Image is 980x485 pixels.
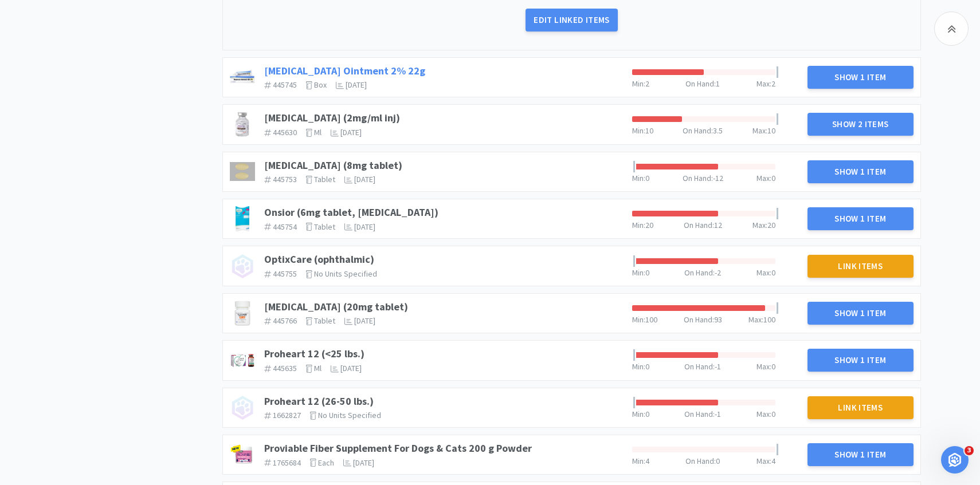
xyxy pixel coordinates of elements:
[756,267,771,278] span: Max :
[632,78,645,89] span: Min :
[807,396,914,419] button: Link Items
[756,173,771,183] span: Max :
[807,160,914,183] button: Show 1 Item
[230,254,255,279] img: no_image.png
[632,409,645,419] span: Min :
[860,354,886,365] span: 1 Item
[756,361,771,372] span: Max :
[264,347,364,360] a: Proheart 12 (<25 lbs.)
[314,316,335,326] span: tablet
[756,78,771,89] span: Max :
[346,80,367,90] span: [DATE]
[748,314,763,325] span: Max :
[807,66,914,89] button: Show 1 Item
[354,222,375,232] span: [DATE]
[771,267,775,278] span: 0
[632,173,645,183] span: Min :
[314,363,322,373] span: ml
[264,111,400,124] a: [MEDICAL_DATA] (2mg/ml inj)
[230,395,255,420] img: no_image.png
[264,206,438,219] a: Onsior (6mg tablet, [MEDICAL_DATA])
[273,174,297,184] span: 445753
[264,395,374,408] a: Proheart 12 (26-50 lbs.)
[318,410,381,420] span: No units specified
[771,361,775,372] span: 0
[716,456,720,466] span: 0
[684,409,715,419] span: On Hand :
[264,159,402,172] a: [MEDICAL_DATA] (8mg tablet)
[645,267,649,278] span: 0
[273,269,297,279] span: 445755
[236,206,250,231] img: d36bca075a714457baa8703ef9a77474_1924.jpeg
[767,220,775,230] span: 20
[264,441,532,455] a: Proviable Fiber Supplement For Dogs & Cats 200 g Powder
[264,253,374,266] a: OptixCare (ophthalmic)
[273,410,301,420] span: 1662827
[632,220,645,230] span: Min :
[340,127,362,137] span: [DATE]
[860,72,886,82] span: 1 Item
[771,173,775,183] span: 0
[526,9,617,31] button: Edit Linked Items
[767,125,775,136] span: 10
[714,220,722,230] span: 12
[860,307,886,318] span: 1 Item
[715,361,721,372] span: -1
[752,125,767,136] span: Max :
[632,314,645,325] span: Min :
[230,354,255,367] img: d9c8d2d7d5d24da993f480e96cdfaf8a.jpeg
[314,80,327,90] span: box
[771,78,775,89] span: 2
[715,409,721,419] span: -1
[860,213,886,224] span: 1 Item
[353,458,374,468] span: [DATE]
[632,361,645,372] span: Min :
[273,222,297,232] span: 445754
[234,301,250,326] img: 8b639d8ff24e46c9b5d07dbe11c2d7ae_81014.jpeg
[807,443,914,466] button: Show 1 Item
[230,162,255,181] img: 6a5ddfedfb054315942064b98e375865_48440.jpeg
[807,302,914,325] button: Show 1 Item
[716,78,720,89] span: 1
[230,65,255,90] img: ff85ded7072143779157712ff1497940_196191.jpeg
[684,267,715,278] span: On Hand :
[807,255,914,278] button: Link Items
[941,446,969,474] iframe: Intercom live chat
[860,166,886,177] span: 1 Item
[314,174,335,184] span: tablet
[807,113,914,136] button: Show 2 Items
[314,222,335,232] span: tablet
[354,174,375,184] span: [DATE]
[273,80,297,90] span: 445745
[713,173,723,183] span: -12
[756,456,771,466] span: Max :
[645,220,653,230] span: 20
[645,125,653,136] span: 10
[860,449,886,460] span: 1 Item
[340,363,362,373] span: [DATE]
[230,444,255,466] img: 4e81d99bb952405f8e8743888fe2b922.png
[684,220,714,230] span: On Hand :
[645,78,649,89] span: 2
[645,173,649,183] span: 0
[236,112,249,137] img: 5ffa0c573d704c558ce996849c212fba_142325.jpeg
[763,314,775,325] span: 100
[645,456,649,466] span: 4
[713,125,723,136] span: 3.5
[965,446,974,455] span: 3
[273,127,297,137] span: 445630
[314,269,377,279] span: No units specified
[683,125,713,136] span: On Hand :
[632,267,645,278] span: Min :
[685,456,716,466] span: On Hand :
[273,458,301,468] span: 1765684
[264,64,425,77] a: [MEDICAL_DATA] Ointment 2% 22g
[807,207,914,230] button: Show 1 Item
[354,316,375,326] span: [DATE]
[756,409,771,419] span: Max :
[858,119,889,129] span: 2 Items
[771,456,775,466] span: 4
[314,127,322,137] span: ml
[318,458,334,468] span: each
[645,361,649,372] span: 0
